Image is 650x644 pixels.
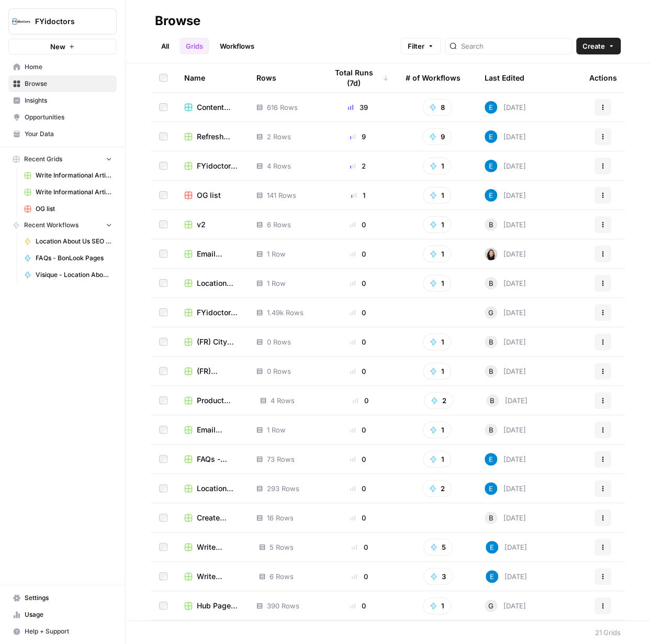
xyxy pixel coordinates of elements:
[485,248,526,260] div: [DATE]
[184,190,240,201] a: OG list
[267,307,304,318] span: 1.49k Rows
[25,62,112,72] span: Home
[267,483,299,494] span: 293 Rows
[8,39,117,54] button: New
[8,606,117,623] a: Usage
[327,219,389,230] div: 0
[184,601,240,611] a: Hub Pages Content - FYidoctors Grid
[270,542,294,552] span: 5 Rows
[485,512,526,524] div: [DATE]
[488,307,494,318] span: G
[8,75,117,92] a: Browse
[24,220,79,230] span: Recent Workflows
[197,542,242,552] span: Write Informational Article - BonLook
[29,17,51,25] div: v 4.0.25
[489,513,494,523] span: B
[486,570,527,583] div: [DATE]
[197,454,240,464] span: FAQs - BonLook Pages Grid
[423,216,451,233] button: 1
[197,425,240,435] span: Email Campaign Starter Thoughts Grid
[485,599,526,612] div: [DATE]
[422,480,452,497] button: 2
[267,337,291,347] span: 0 Rows
[327,454,389,464] div: 0
[489,425,494,435] span: B
[25,79,112,88] span: Browse
[197,278,240,288] span: Location About Us [Gab connecting to Shopify]
[485,482,497,495] img: lntvtk5df957tx83savlbk37mrre
[485,130,526,143] div: [DATE]
[327,483,389,494] div: 0
[184,337,240,347] a: (FR) City SEO Optimized Copy Grid
[8,8,117,35] button: Workspace: FYidoctors
[184,307,240,318] a: FYidoctors Product Description
[36,237,112,246] span: Location About Us SEO Optimized Copy
[267,131,291,142] span: 2 Rows
[327,601,389,611] div: 0
[423,158,451,174] button: 1
[36,270,112,280] span: Visique - Location About Us - Translation
[327,366,389,376] div: 0
[25,627,112,636] span: Help + Support
[327,102,389,113] div: 39
[423,451,451,468] button: 1
[19,250,117,267] a: FAQs - BonLook Pages
[184,454,240,464] a: FAQs - BonLook Pages Grid
[25,593,112,603] span: Settings
[25,610,112,619] span: Usage
[197,131,240,142] span: Refresh Existing Content - FYidoctors
[25,113,112,122] span: Opportunities
[19,233,117,250] a: Location About Us SEO Optimized Copy
[489,219,494,230] span: B
[329,542,390,552] div: 0
[485,63,524,92] div: Last Edited
[184,395,243,406] a: Product Page Product Descriptions, Titles, Meta Descriptions Grid
[19,201,117,217] a: OG list
[270,571,294,582] span: 6 Rows
[180,38,209,54] a: Grids
[423,334,451,350] button: 1
[197,161,240,171] span: FYidoctors - Are contacts right for you - exclusive
[485,365,526,377] div: [DATE]
[485,160,497,172] img: lntvtk5df957tx83savlbk37mrre
[489,337,494,347] span: B
[8,623,117,640] button: Help + Support
[184,542,242,552] a: Write Informational Article - BonLook
[8,217,117,233] button: Recent Workflows
[271,395,295,406] span: 4 Rows
[17,27,25,36] img: website_grey.svg
[485,277,526,290] div: [DATE]
[327,337,389,347] div: 0
[489,366,494,376] span: B
[184,102,240,113] a: Content Roadmap - FYidoctors
[582,41,605,51] span: Create
[486,570,498,583] img: lntvtk5df957tx83savlbk37mrre
[106,61,114,69] img: tab_keywords_by_traffic_grey.svg
[155,38,175,54] a: All
[197,601,240,611] span: Hub Pages Content - FYidoctors Grid
[408,41,424,51] span: Filter
[197,483,240,494] span: Location About Us SEO Optimized - Visique Translation
[485,482,526,495] div: [DATE]
[485,101,497,114] img: lntvtk5df957tx83savlbk37mrre
[423,246,451,262] button: 1
[184,63,240,92] div: Name
[485,130,497,143] img: lntvtk5df957tx83savlbk37mrre
[486,394,528,407] div: [DATE]
[36,187,112,197] span: Write Informational Article
[184,571,242,582] a: Write Informational Article
[184,249,240,259] a: Email Campaign Grid
[155,13,200,29] div: Browse
[184,513,240,523] a: Create Social media Content
[30,61,39,69] img: tab_domain_overview_orange.svg
[36,171,112,180] span: Write Informational Article - BonLook
[485,336,526,348] div: [DATE]
[117,62,173,69] div: Keywords by Traffic
[423,597,451,614] button: 1
[197,366,240,376] span: (FR) Location About Us SEO Optimized Copy Grid
[12,12,31,31] img: FYidoctors Logo
[267,190,296,201] span: 141 Rows
[423,363,451,380] button: 1
[406,63,461,92] div: # of Workflows
[8,151,117,167] button: Recent Grids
